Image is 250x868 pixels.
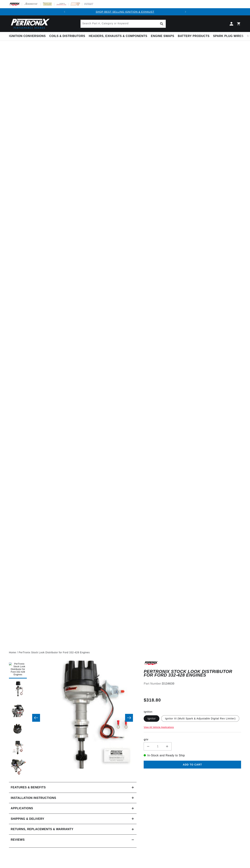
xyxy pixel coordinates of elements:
span: Battery Products [178,34,209,38]
summary: Shipping & Delivery [9,814,137,824]
legend: Ignition [144,710,153,714]
nav: breadcrumbs [9,650,241,654]
span: Coils & Distributors [49,34,85,38]
summary: Ignition Conversions [9,32,48,40]
button: Translation missing: en.sections.announcements.next_announcement [182,8,189,15]
h2: Installation instructions [11,796,56,800]
span: $318.80 [144,697,161,703]
button: Load image 6 in gallery view [9,759,27,777]
div: Announcement [68,10,182,14]
a: View All Vehicle Applications [144,726,174,729]
button: Slide left [32,714,40,722]
media-gallery: Gallery Viewer [9,661,137,775]
summary: Returns, Replacements & Warranty [9,824,137,834]
button: Load image 3 in gallery view [9,700,27,718]
a: Home [9,650,16,654]
label: Ignitor III (Multi Spark & Adjustable Digital Rev Limiter) [161,715,239,722]
label: Ignitor [144,715,159,722]
span: Headers, Exhausts & Components [89,34,147,38]
p: In-Stock and Ready to Ship [144,753,241,758]
a: Applications [9,803,137,814]
button: Slide right [125,714,133,722]
button: Search Part #, Category or Keyword [158,20,166,28]
a: PerTronix Stock Look Distributor for Ford 332-428 Engines [19,650,90,654]
a: SHOP BEST SELLING IGNITION & EXHAUST [96,10,154,13]
div: Part Number: [144,681,241,686]
strong: D134630 [162,682,174,685]
summary: Coils & Distributors [48,32,87,40]
summary: Engine Swaps [149,32,176,40]
summary: Battery Products [176,32,211,40]
span: Applications [11,806,33,811]
button: Load image 2 in gallery view [9,680,27,698]
h2: Shipping & Delivery [11,817,44,821]
button: Load image 1 in gallery view [9,661,27,679]
summary: Reviews [9,835,137,845]
summary: Installation instructions [9,793,137,803]
button: Load image 4 in gallery view [9,720,27,737]
input: Search Part #, Category or Keyword [81,20,166,28]
summary: Spark Plug Wires [211,32,245,40]
h1: PerTronix Stock Look Distributor for Ford 332-428 Engines [144,670,241,677]
h2: Reviews [11,837,25,842]
label: QTY [144,738,241,741]
div: 1 of 2 [68,10,182,14]
h2: Features & Benefits [11,785,46,790]
h2: Returns, Replacements & Warranty [11,827,73,832]
span: Ignition Conversions [9,34,46,38]
summary: Headers, Exhausts & Components [87,32,149,40]
span: Engine Swaps [151,34,174,38]
button: Load image 5 in gallery view [9,739,27,757]
summary: Features & Benefits [9,782,137,793]
button: Add to cart [144,761,241,769]
img: Pertronix [9,18,50,30]
button: Translation missing: en.sections.announcements.previous_announcement [61,8,68,15]
span: Spark Plug Wires [213,34,243,38]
